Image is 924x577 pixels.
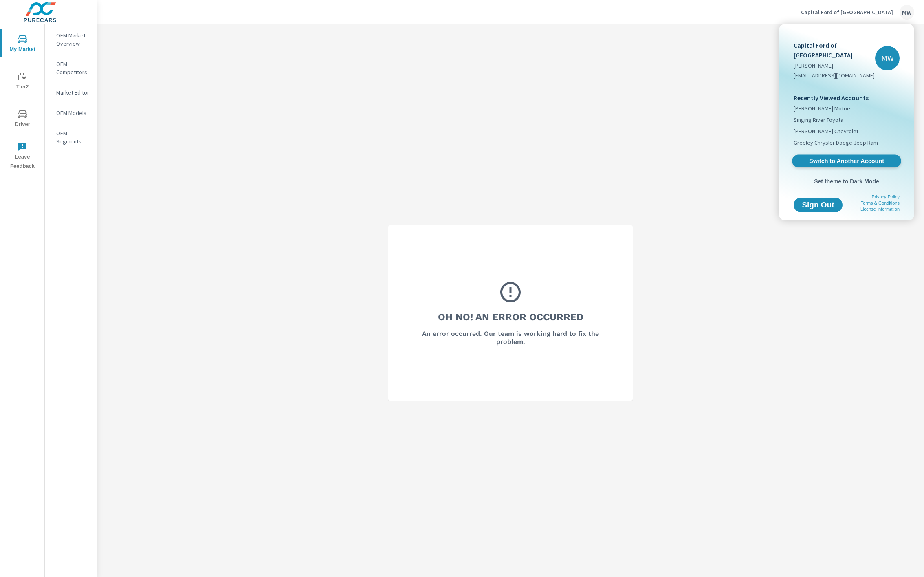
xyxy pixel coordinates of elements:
span: Greeley Chrysler Dodge Jeep Ram [794,139,878,147]
span: Singing River Toyota [794,116,843,124]
p: Recently Viewed Accounts [794,93,900,103]
p: [EMAIL_ADDRESS][DOMAIN_NAME] [794,71,875,79]
span: [PERSON_NAME] Motors [794,104,852,112]
p: [PERSON_NAME] [794,62,875,70]
a: License Information [860,207,900,211]
span: Switch to Another Account [796,157,896,165]
a: Privacy Policy [872,194,900,199]
p: Capital Ford of [GEOGRAPHIC_DATA] [794,40,875,60]
button: Set theme to Dark Mode [790,174,903,189]
a: Switch to Another Account [792,155,901,167]
a: Terms & Conditions [861,200,900,205]
button: Sign Out [794,198,843,212]
span: Sign Out [800,201,836,209]
div: MW [875,46,900,70]
span: Set theme to Dark Mode [794,178,900,185]
span: [PERSON_NAME] Chevrolet [794,127,858,135]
